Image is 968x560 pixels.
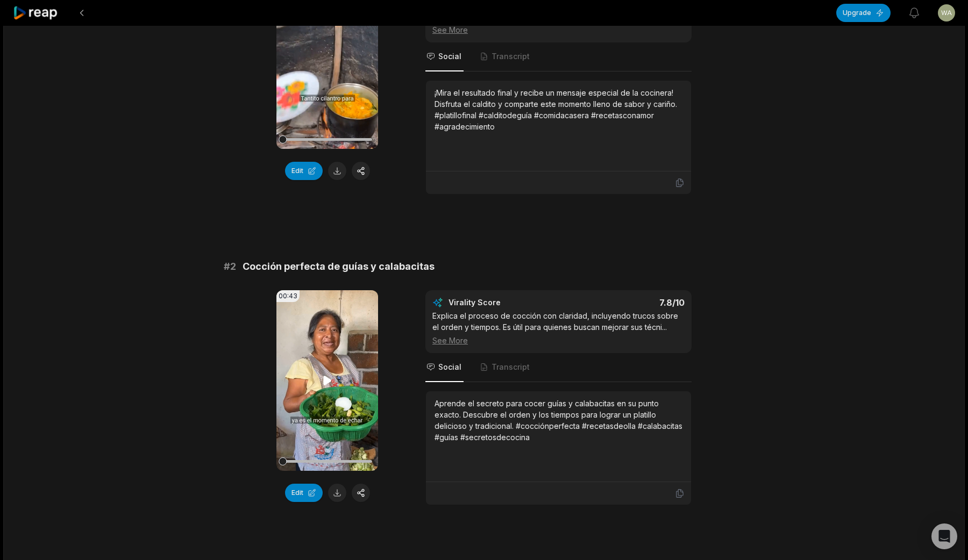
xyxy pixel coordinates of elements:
[931,523,957,549] div: Open Intercom Messenger
[438,362,461,372] span: Social
[435,398,682,443] div: Aprende el secreto para cocer guías y calabacitas en su punto exacto. Descubre el orden y los tie...
[425,42,692,71] nav: Tabs
[492,362,530,372] span: Transcript
[243,259,435,274] span: Cocción perfecta de guías y calabacitas
[425,353,692,382] nav: Tabs
[432,24,685,35] div: See More
[570,297,685,308] div: 7.8 /10
[492,51,530,62] span: Transcript
[432,335,685,346] div: See More
[432,310,685,346] div: Explica el proceso de cocción con claridad, incluyendo trucos sobre el orden y tiempos. Es útil p...
[449,297,564,308] div: Virality Score
[435,87,682,132] div: ¡Mira el resultado final y recibe un mensaje especial de la cocinera! Disfruta el caldito y compa...
[276,290,378,471] video: Your browser does not support mp4 format.
[224,259,236,274] span: # 2
[285,162,323,180] button: Edit
[836,4,891,22] button: Upgrade
[285,484,323,502] button: Edit
[438,51,461,62] span: Social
